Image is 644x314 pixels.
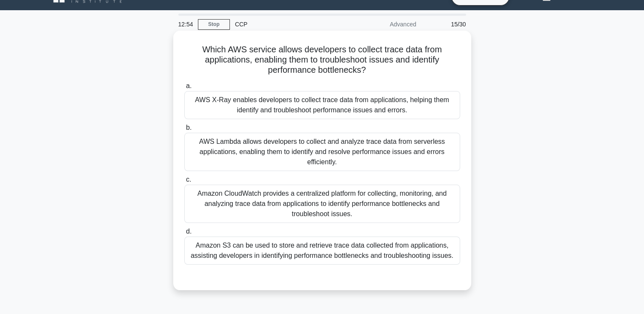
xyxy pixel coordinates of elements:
[198,19,230,30] a: Stop
[183,44,461,76] h5: Which AWS service allows developers to collect trace data from applications, enabling them to tro...
[173,16,198,33] div: 12:54
[347,16,421,33] div: Advanced
[186,228,192,235] span: d.
[184,91,460,119] div: AWS X-Ray enables developers to collect trace data from applications, helping them identify and t...
[230,16,347,33] div: CCP
[184,237,460,265] div: Amazon S3 can be used to store and retrieve trace data collected from applications, assisting dev...
[184,185,460,223] div: Amazon CloudWatch provides a centralized platform for collecting, monitoring, and analyzing trace...
[186,176,191,183] span: c.
[186,82,192,89] span: a.
[184,133,460,171] div: AWS Lambda allows developers to collect and analyze trace data from serverless applications, enab...
[421,16,471,33] div: 15/30
[186,124,192,131] span: b.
